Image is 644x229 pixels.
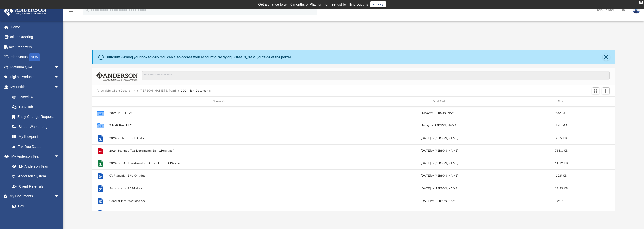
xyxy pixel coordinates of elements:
a: Client Referrals [7,181,64,191]
span: today [422,124,430,127]
a: My Anderson Team [7,161,62,171]
span: arrow_drop_down [54,72,64,82]
a: Entity Change Request [7,112,67,122]
button: 2024 SCPAJ Investments LLC Tax Info to CPA.xlsx [109,162,328,165]
div: close [639,1,643,4]
div: [DATE] by [PERSON_NAME] [330,136,549,141]
span: arrow_drop_down [54,62,64,72]
a: [DOMAIN_NAME] [231,55,258,59]
a: survey [370,1,386,7]
div: [DATE] by [PERSON_NAME] [330,149,549,153]
span: today [422,112,430,114]
span: 784.1 KB [555,149,568,152]
a: Platinum Q&Aarrow_drop_down [4,62,67,72]
div: id [94,99,107,104]
button: Close [603,54,610,61]
a: My Blueprint [7,132,64,142]
span: 25 KB [557,200,565,202]
button: ··· [132,89,135,93]
span: 11.12 KB [555,162,568,165]
span: 25.5 KB [556,137,567,140]
span: 22.5 KB [556,174,567,177]
a: Tax Organizers [4,42,67,52]
button: 7 Half Box, LLC [109,124,328,127]
div: by [PERSON_NAME] [330,111,549,115]
a: My Anderson Teamarrow_drop_down [4,152,64,162]
img: User Pic [633,6,640,14]
div: Size [551,99,571,104]
div: [DATE] by [PERSON_NAME] [330,199,549,203]
button: CVR Supply (ERU Oil).doc [109,174,328,177]
div: [DATE] by [PERSON_NAME] [330,174,549,178]
a: Home [4,22,67,32]
a: CTA Hub [7,102,67,112]
span: arrow_drop_down [54,82,64,92]
i: menu [68,7,74,13]
div: Name [109,99,328,104]
button: 2024 7 Half Box LLC.doc [109,136,328,140]
i: search [84,7,90,12]
a: Meeting Minutes [7,211,64,221]
div: [DATE] by [PERSON_NAME] [330,186,549,191]
div: NEW [29,53,40,61]
button: 2024 PFD 1099 [109,111,328,115]
span: arrow_drop_down [54,152,64,162]
button: Viewable-ClientDocs [97,89,127,93]
button: Far Horizons 2024.docx [109,187,328,190]
button: 2024 Tax Documents [181,89,211,93]
div: grid [92,107,615,211]
a: Online Ordering [4,32,67,42]
img: Anderson Advisors Platinum Portal [2,6,48,16]
span: 1.44 MB [555,124,567,127]
div: by [PERSON_NAME] [330,123,549,128]
span: 13.25 KB [555,187,568,190]
a: My Documentsarrow_drop_down [4,191,64,201]
div: Difficulty viewing your box folder? You can also access your account directly on outside of the p... [105,55,292,60]
a: Digital Productsarrow_drop_down [4,72,67,82]
button: [PERSON_NAME] & Pearl [140,89,176,93]
div: Modified [330,99,549,104]
a: Box [7,201,62,211]
div: Get a chance to win 6 months of Platinum for free just by filling out this [258,1,368,7]
input: Search files and folders [142,71,610,80]
button: General Info 2024doc.doc [109,199,328,203]
a: My Entitiesarrow_drop_down [4,82,67,92]
a: Tax Due Dates [7,142,67,152]
button: Switch to Grid View [592,87,599,95]
a: Binder Walkthrough [7,122,67,132]
button: Add [602,87,610,95]
span: 2.54 MB [555,112,567,114]
button: 2024 Scanned Tax Documents Spike.Pearl.pdf [109,149,328,152]
div: [DATE] by [PERSON_NAME] [330,161,549,166]
div: id [574,99,609,104]
a: Anderson System [7,171,64,181]
span: arrow_drop_down [54,191,64,202]
a: menu [68,10,74,13]
a: Order StatusNEW [4,52,67,62]
a: Overview [7,92,67,102]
